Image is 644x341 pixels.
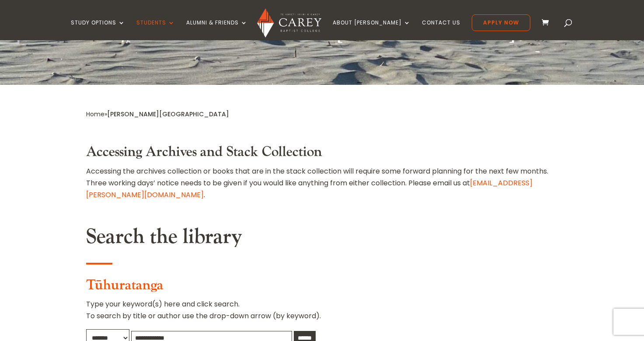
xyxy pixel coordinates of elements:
a: Alumni & Friends [186,20,247,40]
a: Students [136,20,175,40]
h3: Accessing Archives and Stack Collection [86,144,558,165]
a: About [PERSON_NAME] [333,20,411,40]
h2: Search the library [86,224,558,254]
p: Type your keyword(s) here and click search. To search by title or author use the drop-down arrow ... [86,298,558,329]
h3: Tūhuratanga [86,277,558,298]
span: » [86,110,229,118]
img: Carey Baptist College [257,8,321,38]
span: [PERSON_NAME][GEOGRAPHIC_DATA] [107,110,229,118]
a: Study Options [71,20,125,40]
a: Apply Now [472,14,530,31]
a: Home [86,110,104,118]
a: Contact Us [422,20,460,40]
p: Accessing the archives collection or books that are in the stack collection will require some for... [86,165,558,201]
